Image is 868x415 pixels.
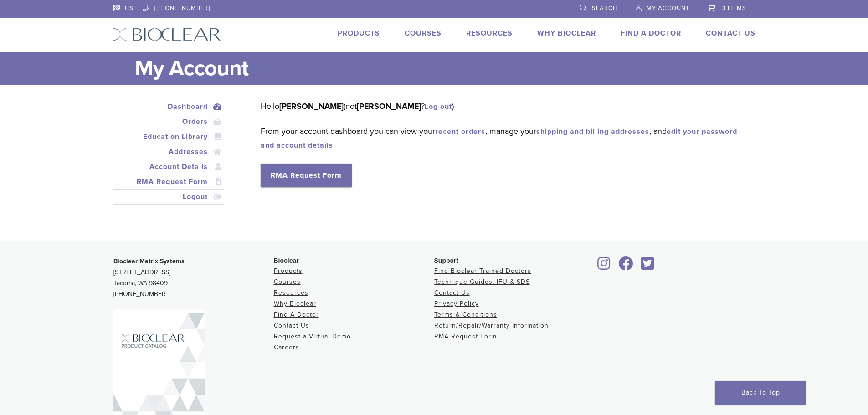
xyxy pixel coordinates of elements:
[722,5,746,12] span: 3 items
[616,262,637,271] a: Bioclear
[113,99,224,215] nav: Account pages
[434,333,497,340] a: RMA Request Form
[434,289,470,297] a: Contact Us
[638,262,657,271] a: Bioclear
[405,29,442,38] a: Courses
[115,131,222,142] a: Education Library
[274,343,299,351] a: Careers
[338,29,380,38] a: Products
[274,311,319,318] a: Find A Doctor
[357,101,421,111] strong: [PERSON_NAME]
[274,322,309,329] a: Contact Us
[115,101,222,112] a: Dashboard
[115,116,222,127] a: Orders
[434,311,497,318] a: Terms & Conditions
[115,146,222,157] a: Addresses
[274,289,308,297] a: Resources
[537,29,596,38] a: Why Bioclear
[135,52,755,85] h1: My Account
[434,322,549,329] a: Return/Repair/Warranty Information
[706,29,755,38] a: Contact Us
[592,5,617,12] span: Search
[434,278,530,286] a: Technique Guides, IFU & SDS
[113,257,185,265] strong: Bioclear Matrix Systems
[274,267,303,275] a: Products
[115,161,222,172] a: Account Details
[425,102,452,111] a: Log out
[279,101,344,111] strong: [PERSON_NAME]
[647,5,689,12] span: My Account
[715,381,806,405] a: Back To Top
[113,256,274,300] p: [STREET_ADDRESS] Tacoma, WA 98409 [PHONE_NUMBER]
[115,176,222,187] a: RMA Request Form
[434,300,479,307] a: Privacy Policy
[434,257,459,264] span: Support
[113,28,221,41] img: Bioclear
[536,127,649,136] a: shipping and billing addresses
[274,257,299,264] span: Bioclear
[274,278,301,286] a: Courses
[621,29,681,38] a: Find A Doctor
[261,164,352,187] a: RMA Request Form
[435,127,485,136] a: recent orders
[274,300,316,307] a: Why Bioclear
[261,124,741,152] p: From your account dashboard you can view your , manage your , and .
[595,262,614,271] a: Bioclear
[261,99,741,113] p: Hello (not ? )
[115,191,222,202] a: Logout
[466,29,513,38] a: Resources
[434,267,531,275] a: Find Bioclear Trained Doctors
[274,333,351,340] a: Request a Virtual Demo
